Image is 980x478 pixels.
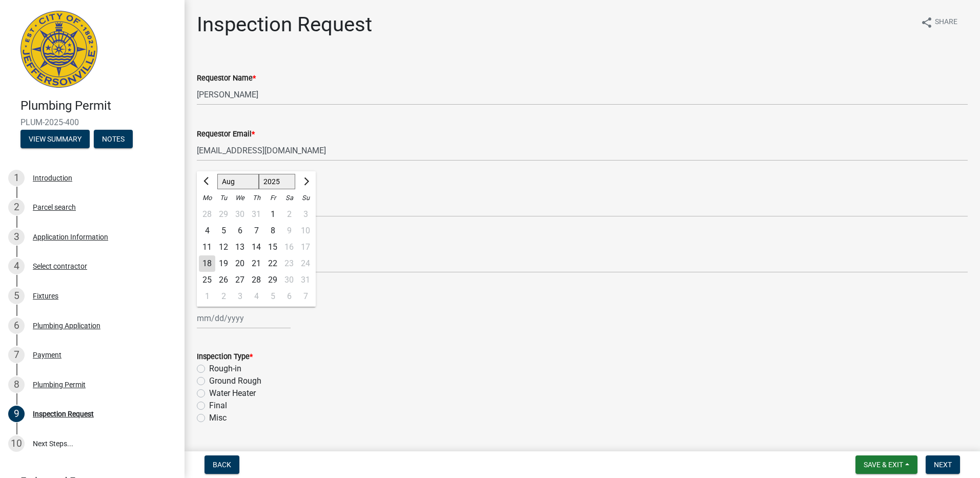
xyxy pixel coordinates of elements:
[926,455,960,474] button: Next
[199,272,215,288] div: 25
[209,363,241,375] label: Rough-in
[864,461,903,469] span: Save & Exit
[205,455,239,474] button: Back
[33,351,62,358] div: Payment
[215,288,232,305] div: Tuesday, September 2, 2025
[248,223,264,239] div: Thursday, August 7, 2025
[21,117,164,127] span: PLUM-2025-400
[199,255,215,272] div: Monday, August 18, 2025
[264,190,281,206] div: Fr
[215,255,232,272] div: 19
[215,272,232,288] div: 26
[209,412,227,424] label: Misc
[8,317,25,334] div: 6
[213,461,231,469] span: Back
[33,292,58,300] div: Fixtures
[232,206,248,223] div: Wednesday, July 30, 2025
[199,239,215,255] div: Monday, August 11, 2025
[215,206,232,223] div: 29
[94,130,133,148] button: Notes
[199,288,215,305] div: 1
[33,174,72,182] div: Introduction
[264,288,281,305] div: Friday, September 5, 2025
[248,190,264,206] div: Th
[215,239,232,255] div: 12
[264,206,281,223] div: Friday, August 1, 2025
[215,272,232,288] div: Tuesday, August 26, 2025
[264,272,281,288] div: Friday, August 29, 2025
[921,16,933,29] i: share
[209,387,256,400] label: Water Heater
[264,206,281,223] div: 1
[8,347,25,363] div: 7
[248,288,264,305] div: Thursday, September 4, 2025
[232,206,248,223] div: 30
[248,206,264,223] div: Thursday, July 31, 2025
[8,406,25,422] div: 9
[33,322,100,329] div: Plumbing Application
[912,12,966,32] button: shareShare
[199,255,215,272] div: 18
[199,288,215,305] div: Monday, September 1, 2025
[248,223,264,239] div: 7
[8,376,25,393] div: 8
[232,239,248,255] div: 13
[215,190,232,206] div: Tu
[232,239,248,255] div: Wednesday, August 13, 2025
[232,272,248,288] div: Wednesday, August 27, 2025
[264,223,281,239] div: Friday, August 8, 2025
[8,435,25,452] div: 10
[259,174,296,189] select: Select year
[215,223,232,239] div: 5
[935,16,957,29] span: Share
[248,288,264,305] div: 4
[248,206,264,223] div: 31
[21,98,176,113] h4: Plumbing Permit
[232,255,248,272] div: 20
[33,381,86,388] div: Plumbing Permit
[8,258,25,274] div: 4
[199,272,215,288] div: Monday, August 25, 2025
[281,190,297,206] div: Sa
[264,255,281,272] div: 22
[33,410,94,417] div: Inspection Request
[248,272,264,288] div: Thursday, August 28, 2025
[232,272,248,288] div: 27
[264,255,281,272] div: Friday, August 22, 2025
[248,255,264,272] div: 21
[199,206,215,223] div: 28
[215,223,232,239] div: Tuesday, August 5, 2025
[8,288,25,304] div: 5
[94,135,133,144] wm-modal-confirm: Notes
[264,239,281,255] div: Friday, August 15, 2025
[199,190,215,206] div: Mo
[8,199,25,215] div: 2
[232,288,248,305] div: Wednesday, September 3, 2025
[33,204,76,211] div: Parcel search
[21,135,90,144] wm-modal-confirm: Summary
[248,255,264,272] div: Thursday, August 21, 2025
[197,75,256,82] label: Requestor Name
[199,223,215,239] div: 4
[264,288,281,305] div: 5
[934,461,952,469] span: Next
[248,239,264,255] div: 14
[297,190,314,206] div: Su
[8,229,25,245] div: 3
[232,223,248,239] div: 6
[232,190,248,206] div: We
[199,239,215,255] div: 11
[248,272,264,288] div: 28
[232,288,248,305] div: 3
[33,233,108,241] div: Application Information
[264,239,281,255] div: 15
[232,223,248,239] div: Wednesday, August 6, 2025
[215,255,232,272] div: Tuesday, August 19, 2025
[33,263,87,270] div: Select contractor
[215,239,232,255] div: Tuesday, August 12, 2025
[248,239,264,255] div: Thursday, August 14, 2025
[197,12,372,37] h1: Inspection Request
[215,206,232,223] div: Tuesday, July 29, 2025
[21,130,90,148] button: View Summary
[299,173,312,190] button: Next month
